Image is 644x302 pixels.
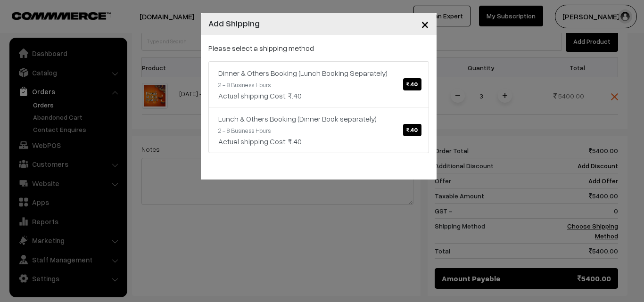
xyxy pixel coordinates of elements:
[218,127,271,134] small: 2 - 8 Business Hours
[421,15,429,33] span: ×
[208,42,429,54] p: Please select a shipping method
[208,61,429,107] a: Dinner & Others Booking (Lunch Booking Separately)₹.40 2 - 8 Business HoursActual shipping Cost: ...
[413,9,437,39] button: Close
[218,81,271,89] small: 2 - 8 Business Hours
[208,17,260,30] h4: Add Shipping
[208,107,429,153] a: Lunch & Others Booking (Dinner Book separately)₹.40 2 - 8 Business HoursActual shipping Cost: ₹.40
[218,90,419,101] div: Actual shipping Cost: ₹.40
[218,113,419,124] div: Lunch & Others Booking (Dinner Book separately)
[218,136,419,147] div: Actual shipping Cost: ₹.40
[403,124,421,136] span: ₹.40
[403,78,421,90] span: ₹.40
[218,67,419,79] div: Dinner & Others Booking (Lunch Booking Separately)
